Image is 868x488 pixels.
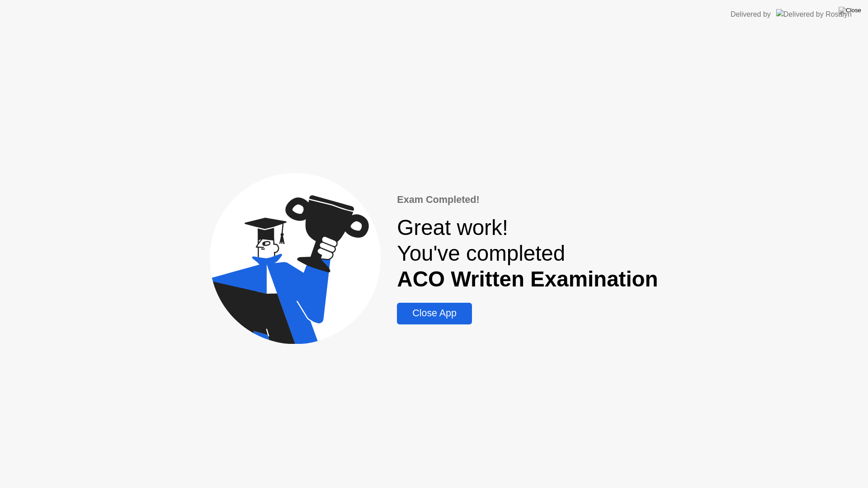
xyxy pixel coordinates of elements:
[400,308,469,319] div: Close App
[397,267,658,291] b: ACO Written Examination
[397,192,658,207] div: Exam Completed!
[731,9,771,20] div: Delivered by
[397,303,472,324] button: Close App
[839,7,861,14] img: Close
[776,9,852,19] img: Delivered by Rosalyn
[397,215,658,292] div: Great work! You've completed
